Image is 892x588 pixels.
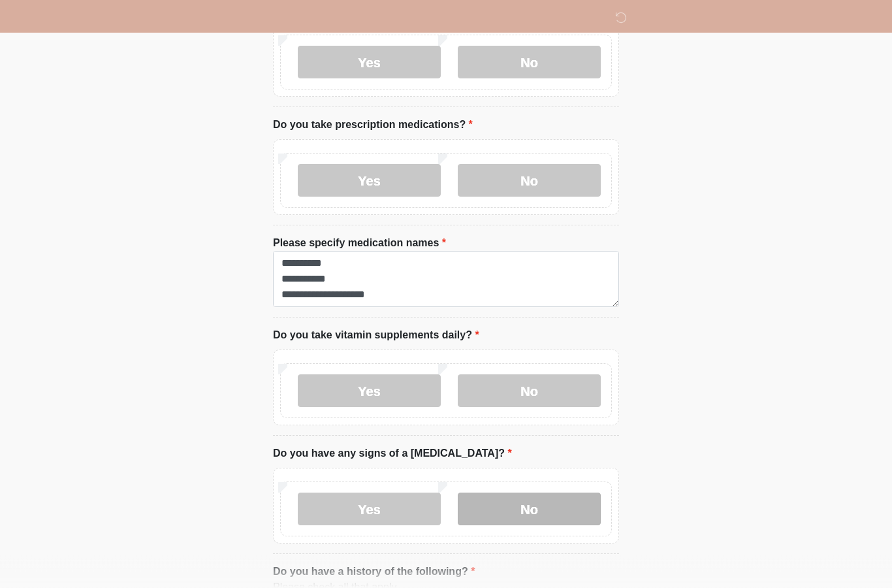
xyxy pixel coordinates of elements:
[458,493,601,526] label: No
[298,46,441,79] label: Yes
[273,564,475,580] label: Do you have a history of the following?
[273,118,473,133] label: Do you take prescription medications?
[273,236,446,252] label: Please specify medication names
[260,10,277,26] img: DM Studio Logo
[298,165,441,197] label: Yes
[298,493,441,526] label: Yes
[458,375,601,408] label: No
[458,46,601,79] label: No
[458,165,601,197] label: No
[273,446,512,462] label: Do you have any signs of a [MEDICAL_DATA]?
[298,375,441,408] label: Yes
[273,328,479,344] label: Do you take vitamin supplements daily?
